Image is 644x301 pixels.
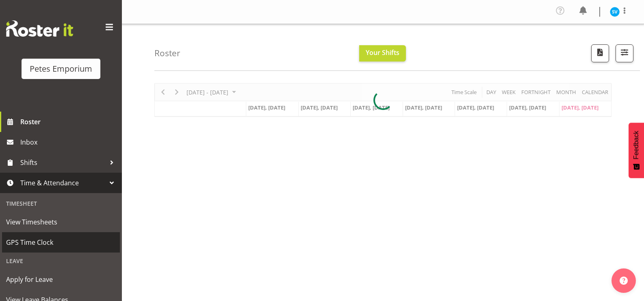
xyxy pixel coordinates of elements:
a: View Timesheets [2,212,120,232]
img: sasha-vandervalk6911.jpg [610,7,620,17]
span: Inbox [20,136,118,148]
div: Timesheet [2,195,120,212]
span: GPS Time Clock [6,236,116,248]
button: Filter Shifts [616,44,633,62]
span: View Timesheets [6,216,116,228]
button: Feedback - Show survey [629,123,644,178]
div: Petes Emporium [30,63,92,75]
img: Rosterit website logo [6,20,73,37]
button: Your Shifts [359,45,406,62]
div: Leave [2,253,120,269]
span: Apply for Leave [6,273,116,286]
img: help-xxl-2.png [620,277,628,285]
a: GPS Time Clock [2,232,120,253]
span: Your Shifts [366,48,399,57]
span: Feedback [633,131,640,159]
a: Apply for Leave [2,269,120,290]
h4: Roster [154,48,180,58]
button: Download a PDF of the roster according to the set date range. [591,44,609,62]
span: Roster [20,116,118,128]
span: Shifts [20,156,106,169]
span: Time & Attendance [20,177,106,189]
